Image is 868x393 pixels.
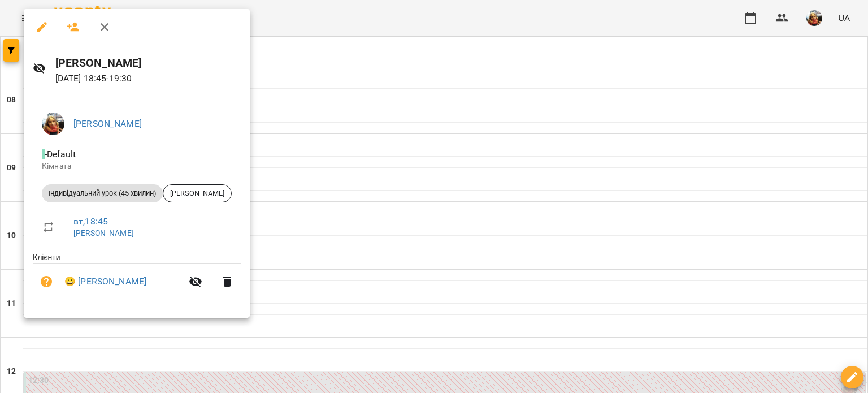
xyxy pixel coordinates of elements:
[163,188,231,198] span: [PERSON_NAME]
[73,228,134,237] a: [PERSON_NAME]
[55,72,241,85] p: [DATE] 18:45 - 19:30
[42,149,78,159] span: - Default
[42,161,232,172] p: Кімната
[73,118,142,129] a: [PERSON_NAME]
[64,275,146,288] a: 😀 [PERSON_NAME]
[42,113,64,135] img: edc150b1e3960c0f40dc8d3aa1737096.jpeg
[73,216,108,227] a: вт , 18:45
[42,188,163,198] span: Індивідуальний урок (45 хвилин)
[55,54,241,72] h6: [PERSON_NAME]
[33,268,60,295] button: Візит ще не сплачено. Додати оплату?
[33,252,241,304] ul: Клієнти
[163,184,232,202] div: [PERSON_NAME]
